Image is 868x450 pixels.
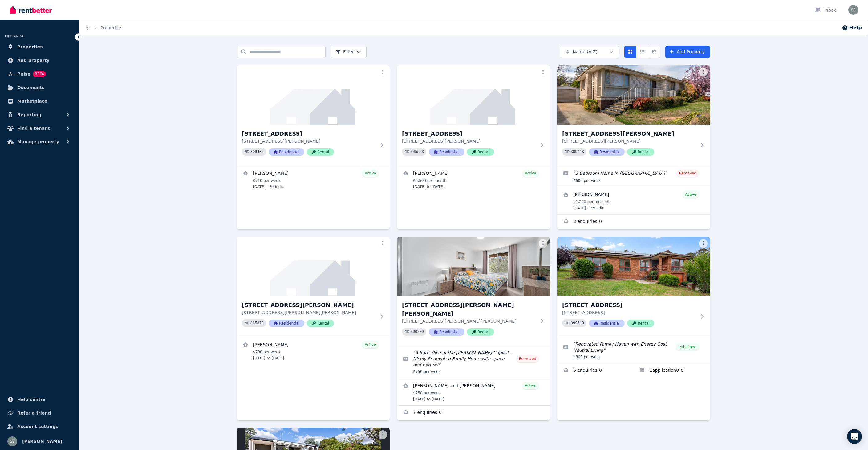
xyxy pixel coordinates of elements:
a: Marketplace [5,95,74,107]
a: Account settings [5,420,74,433]
code: 345593 [411,150,424,154]
a: Edit listing: 3 Bedroom Home in Weston [557,166,710,187]
span: Documents [17,84,45,91]
a: 43 Cumpston Pl, MacGregor[STREET_ADDRESS][PERSON_NAME][PERSON_NAME][STREET_ADDRESS][PERSON_NAME][... [397,237,550,346]
span: Name (A-Z) [573,49,598,55]
span: Rental [467,328,494,336]
a: Enquiries for 43 Cumpston Pl, MacGregor [397,406,550,420]
img: 24A McInnes Street, Weston [557,65,710,125]
button: Card view [624,46,636,58]
a: 6A Bear Place, Chisholm[STREET_ADDRESS][STREET_ADDRESS][PERSON_NAME]PID 309432ResidentialRental [237,65,390,166]
span: Rental [627,148,654,156]
span: Rental [467,148,494,156]
code: 365870 [250,321,264,325]
span: Residential [429,328,464,336]
button: Compact list view [636,46,648,58]
img: Shiva Sapkota [848,5,858,15]
small: PID [565,321,570,325]
a: Enquiries for 191 Chuculba Cres, Giralang [557,363,634,378]
span: Residential [589,320,625,327]
button: More options [539,239,547,248]
button: Reporting [5,108,74,121]
small: PID [565,150,570,153]
h3: [STREET_ADDRESS][PERSON_NAME] [242,301,376,309]
span: Account settings [17,423,58,430]
code: 309418 [571,150,584,154]
img: Shiva Sapkota [7,436,17,446]
button: Name (A-Z) [560,46,619,58]
span: Rental [307,320,334,327]
a: Properties [5,41,74,53]
span: Manage property [17,138,59,145]
span: Reporting [17,111,41,118]
a: Edit listing: A Rare Slice of the Bush Capital – Nicely Renovated Family Home with space and nature! [397,346,550,378]
a: View details for Chelsie Wood-jordan and Jackson Millers [397,378,550,405]
div: View options [624,46,660,58]
button: Help [842,24,862,31]
button: More options [699,239,708,248]
a: Help centre [5,393,74,406]
span: ORGANISE [5,34,24,38]
p: [STREET_ADDRESS][PERSON_NAME] [402,138,536,144]
img: 24B McInnes St, Weston [237,237,390,296]
span: Add property [17,57,50,64]
span: Pulse [17,70,30,78]
a: PulseBETA [5,68,74,80]
p: [STREET_ADDRESS][PERSON_NAME] [242,138,376,144]
button: More options [379,430,387,439]
small: PID [244,321,249,325]
span: [PERSON_NAME] [22,438,62,445]
span: Residential [429,148,464,156]
a: Edit listing: Renovated Family Haven with Energy Cost Neutral Living [557,337,710,363]
button: Filter [331,46,367,58]
small: PID [404,150,409,153]
button: More options [699,68,708,76]
span: Filter [336,49,354,55]
nav: Breadcrumb [79,20,130,36]
a: 6B Bear Place, Chisholm[STREET_ADDRESS][STREET_ADDRESS][PERSON_NAME]PID 345593ResidentialRental [397,65,550,166]
p: [STREET_ADDRESS][PERSON_NAME] [562,138,696,144]
p: [STREET_ADDRESS] [562,309,696,316]
div: Inbox [814,7,836,13]
button: Find a tenant [5,122,74,134]
a: View details for Derek Chanakira [397,166,550,193]
img: 43 Cumpston Pl, MacGregor [397,237,550,296]
small: PID [244,150,249,153]
h3: [STREET_ADDRESS] [562,301,696,309]
p: [STREET_ADDRESS][PERSON_NAME][PERSON_NAME] [402,318,536,324]
span: Residential [589,148,625,156]
code: 399510 [571,321,584,325]
a: Refer a friend [5,407,74,419]
div: Open Intercom Messenger [847,429,862,444]
button: More options [379,239,387,248]
button: Expanded list view [648,46,660,58]
button: More options [539,68,547,76]
span: Marketplace [17,97,47,105]
a: Enquiries for 24A McInnes Street, Weston [557,215,710,229]
button: Manage property [5,136,74,148]
code: 390209 [411,330,424,334]
a: Add property [5,54,74,67]
img: RentBetter [10,5,52,14]
button: More options [379,68,387,76]
a: 24B McInnes St, Weston[STREET_ADDRESS][PERSON_NAME][STREET_ADDRESS][PERSON_NAME][PERSON_NAME]PID ... [237,237,390,337]
a: Applications for 191 Chuculba Cres, Giralang [634,363,710,378]
span: Residential [269,148,304,156]
a: View details for Derek Chanakira [237,337,390,364]
small: PID [404,330,409,333]
span: BETA [33,71,46,77]
span: Find a tenant [17,125,50,132]
span: Help centre [17,396,46,403]
h3: [STREET_ADDRESS] [402,129,536,138]
h3: [STREET_ADDRESS][PERSON_NAME] [562,129,696,138]
h3: [STREET_ADDRESS] [242,129,376,138]
p: [STREET_ADDRESS][PERSON_NAME][PERSON_NAME] [242,309,376,316]
a: 191 Chuculba Cres, Giralang[STREET_ADDRESS][STREET_ADDRESS]PID 399510ResidentialRental [557,237,710,337]
a: View details for Gurjit Singh [237,166,390,193]
span: Refer a friend [17,409,51,417]
span: Rental [627,320,654,327]
span: Rental [307,148,334,156]
code: 309432 [250,150,264,154]
a: 24A McInnes Street, Weston[STREET_ADDRESS][PERSON_NAME][STREET_ADDRESS][PERSON_NAME]PID 309418Res... [557,65,710,166]
a: Add Property [665,46,710,58]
